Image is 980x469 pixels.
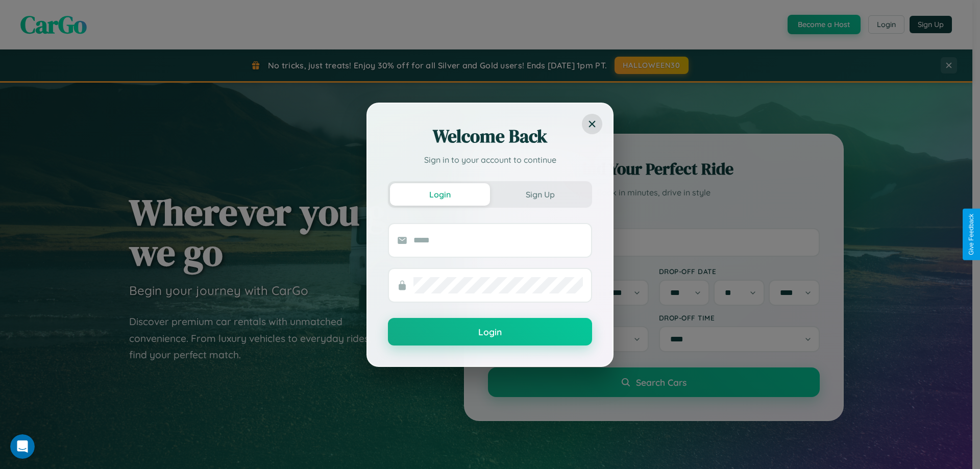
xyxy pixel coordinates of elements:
[490,183,590,206] button: Sign Up
[390,183,490,206] button: Login
[388,124,592,149] h2: Welcome Back
[10,434,35,459] iframe: Intercom live chat
[388,154,592,166] p: Sign in to your account to continue
[968,214,975,255] div: Give Feedback
[388,318,592,345] button: Login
